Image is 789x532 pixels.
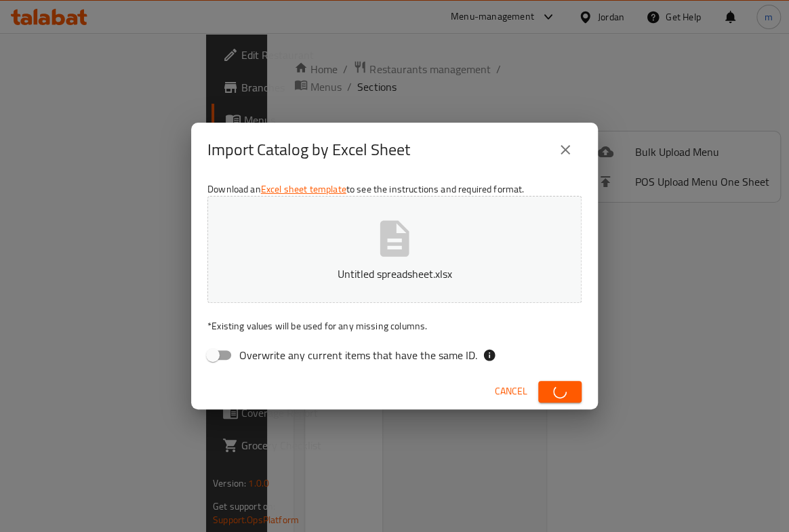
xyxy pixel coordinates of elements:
[483,348,496,362] svg: If the overwrite option isn't selected, then the items that match an existing ID will be ignored ...
[495,383,527,400] span: Cancel
[207,196,582,303] button: Untitled spreadsheet.xlsx
[261,180,346,198] a: Excel sheet template
[549,134,582,166] button: close
[207,319,582,333] p: Existing values will be used for any missing columns.
[228,266,561,282] p: Untitled spreadsheet.xlsx
[207,139,410,161] h2: Import Catalog by Excel Sheet
[489,379,533,404] button: Cancel
[191,177,598,373] div: Download an to see the instructions and required format.
[239,347,477,363] span: Overwrite any current items that have the same ID.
